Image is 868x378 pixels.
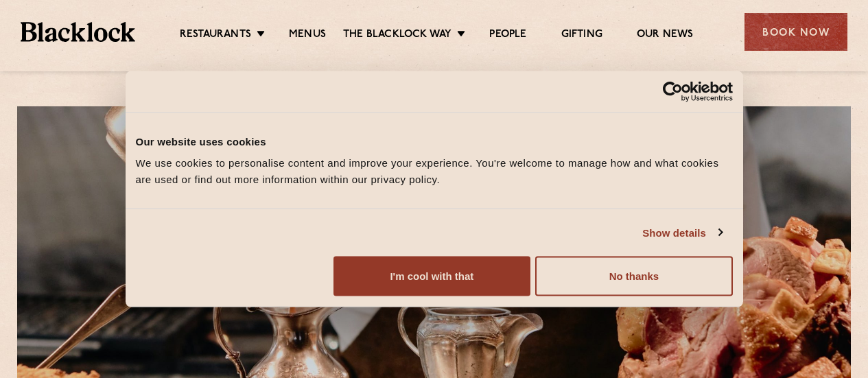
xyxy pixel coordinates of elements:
div: We use cookies to personalise content and improve your experience. You're welcome to manage how a... [136,155,733,188]
a: People [489,28,526,43]
a: Usercentrics Cookiebot - opens in a new window [613,81,733,102]
img: BL_Textured_Logo-footer-cropped.svg [21,22,135,41]
a: Menus [289,28,326,43]
button: I'm cool with that [333,257,530,296]
div: Book Now [744,13,847,51]
a: Show details [642,224,722,241]
button: No thanks [535,257,732,296]
a: Restaurants [180,28,251,43]
a: Gifting [561,28,602,43]
div: Our website uses cookies [136,133,733,150]
a: Our News [637,28,694,43]
a: The Blacklock Way [343,28,451,43]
